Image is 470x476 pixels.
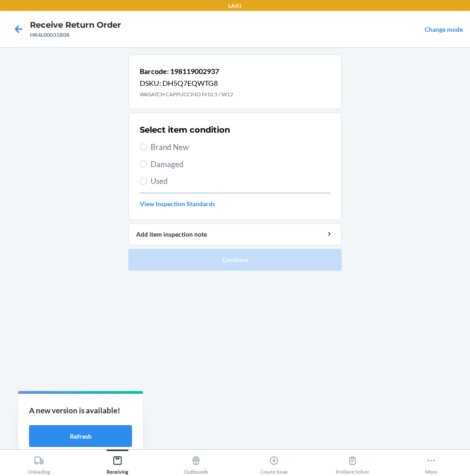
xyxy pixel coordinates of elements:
[140,124,230,136] h2: Select item condition
[140,78,233,89] p: DSKU: DH5Q7EQWTG8
[151,141,330,153] span: Brand New
[140,144,147,151] input: Brand New
[140,178,147,185] input: Used
[128,249,342,271] button: Continue
[28,452,50,475] div: Unloading
[140,90,233,99] p: WASATCH CAPPUCCINO M10.5 / W12
[228,2,242,10] p: LAX1
[140,199,330,208] a: View Inspection Standards
[29,405,132,416] p: A new version is available!
[425,452,437,475] div: More
[157,450,235,475] button: Outbounds
[30,31,121,39] div: HR4L00031B08
[235,450,313,475] button: Create Issue
[313,450,392,475] button: Problem Solver
[392,450,470,475] button: More
[29,425,132,447] button: Refresh
[336,452,369,475] div: Problem Solver
[151,159,330,170] span: Damaged
[425,25,463,33] a: Change mode
[184,452,208,475] div: Outbounds
[140,66,233,77] p: Barcode: 198119002937
[128,223,342,245] button: Add item inspection note
[30,19,121,31] h4: Receive Return Order
[140,160,147,168] input: Damaged
[136,229,334,239] div: Add item inspection note
[78,450,157,475] button: Receiving
[260,452,288,475] div: Create Issue
[107,452,128,475] div: Receiving
[151,175,330,187] span: Used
